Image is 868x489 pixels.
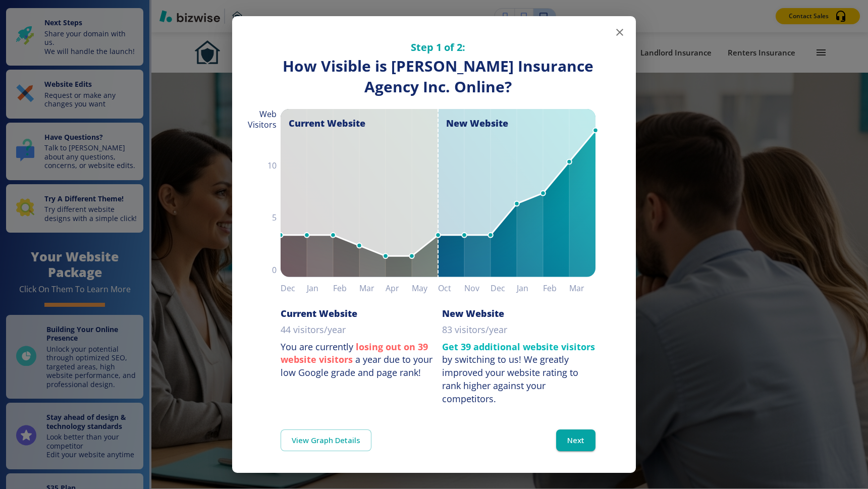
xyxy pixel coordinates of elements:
p: 44 visitors/year [281,323,346,337]
h6: Jan [307,281,333,295]
h6: May [412,281,438,295]
strong: Get 39 additional website visitors [442,341,595,353]
p: You are currently a year due to your low Google grade and page rank! [281,341,434,379]
p: 83 visitors/year [442,323,507,337]
h6: Current Website [281,307,357,319]
h6: Feb [333,281,359,295]
div: We greatly improved your website rating to rank higher against your competitors. [442,353,578,404]
a: View Graph Details [281,429,371,451]
h6: Nov [464,281,491,295]
h6: Oct [438,281,464,295]
h6: Mar [569,281,595,295]
button: Next [556,429,595,451]
h6: Dec [281,281,307,295]
h6: Mar [359,281,386,295]
h6: Apr [386,281,412,295]
strong: losing out on 39 website visitors [281,341,428,366]
h6: Dec [491,281,517,295]
h6: New Website [442,307,504,319]
h6: Jan [517,281,543,295]
p: by switching to us! [442,341,595,406]
h6: Feb [543,281,569,295]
